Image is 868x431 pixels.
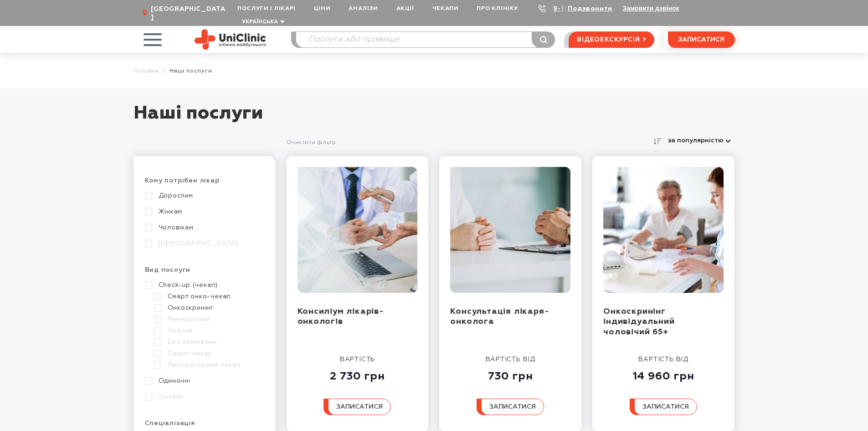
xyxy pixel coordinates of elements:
span: записатися [336,404,383,410]
a: відеоекскурсія [569,31,654,48]
a: Подзвонити [568,5,612,12]
a: Консиліум лікарів-онкологів [298,307,384,326]
a: Онкоскринінг індивідуальний чоловічий 65+ [603,307,674,336]
a: Очистити фільтр [287,140,336,145]
img: Онкоскринінг індивідуальний чоловічий 65+ [603,167,724,293]
a: Жінкам [145,208,262,216]
img: Консиліум лікарів-онкологів [298,167,418,293]
div: 730 грн [477,364,544,383]
button: записатися [477,399,544,415]
img: Uniclinic [195,29,266,50]
button: записатися [630,399,697,415]
button: Українська [240,19,285,26]
a: Check-up (чекап) [145,281,262,289]
a: Консультація лікаря-онколога [450,307,549,326]
span: Українська [242,19,278,25]
span: вартість від [638,356,688,363]
h1: Наші послуги [134,102,735,134]
button: Замовити дзвінок [622,5,679,12]
span: записатися [642,404,689,410]
a: Смарт онко-чекап [154,292,262,301]
a: Одиночні [145,377,262,385]
input: Послуга або прізвище [296,32,555,47]
a: Головна [134,68,159,74]
div: Вид послуги [145,266,264,281]
button: за популярністю [664,134,735,147]
span: записатися [678,36,724,43]
span: вартість [340,356,375,363]
div: Кому потрібен лікар [145,177,264,192]
span: відеоекскурсія [577,32,640,47]
div: 14 960 грн [630,364,697,383]
button: записатися [324,399,391,415]
div: 2 730 грн [324,364,391,383]
span: [GEOGRAPHIC_DATA] [151,5,228,21]
a: Чоловікам [145,223,262,232]
span: записатися [489,404,536,410]
span: Наші послуги [169,68,212,74]
span: вартість від [486,356,536,363]
img: Консультація лікаря-онколога [450,167,570,293]
a: Онкоскринінг [154,304,262,312]
button: записатися [668,31,735,48]
a: Дорослим [145,192,262,200]
a: 9-103 [553,5,573,12]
